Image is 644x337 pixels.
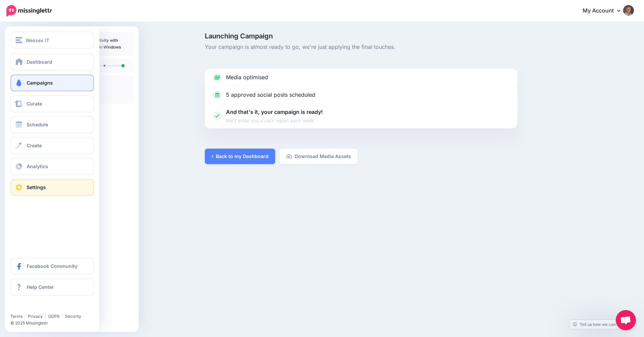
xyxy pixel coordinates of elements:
a: Create [10,137,94,154]
span: Create [27,143,42,148]
p: Media optimised [226,73,268,82]
a: GDPR [48,314,60,319]
p: And that's it, your campaign is ready! [226,108,323,124]
a: Campaigns [10,74,94,91]
span: Launching Campaign [205,33,517,39]
button: Wessex IT [10,32,94,49]
span: Campaigns [27,80,53,86]
a: Back to my Dashboard [205,149,275,164]
span: Settings [27,184,46,190]
a: My Account [576,3,634,19]
span: Curate [27,101,42,106]
a: Security [65,314,81,319]
a: Help Center [10,279,94,296]
a: Tell us how we can improve [570,320,636,329]
a: Schedule [10,116,94,133]
img: Missinglettr [6,5,52,17]
span: Dashboard [27,59,52,65]
a: Dashboard [10,54,94,70]
span: | [25,314,26,319]
li: © 2025 Missinglettr [10,320,98,327]
span: Help Center [27,284,54,290]
a: Analytics [10,158,94,175]
span: We'll email you a click report each week [226,117,323,124]
a: Curate [10,95,94,112]
span: | [62,314,63,319]
a: Settings [10,179,94,196]
a: Privacy [28,314,43,319]
span: Wessex IT [26,36,49,44]
span: Your campaign is almost ready to go, we're just applying the final touches. [205,43,517,52]
a: Download Media Assets [280,149,358,164]
span: Analytics [27,163,48,169]
span: | [45,314,46,319]
span: Facebook Community [27,263,77,269]
p: 5 approved social posts scheduled [226,91,315,99]
a: Terms [10,314,23,319]
a: Facebook Community [10,258,94,275]
img: menu.png [15,37,22,43]
span: Schedule [27,122,48,127]
div: Open chat [616,310,636,330]
iframe: Twitter Follow Button [10,304,62,311]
